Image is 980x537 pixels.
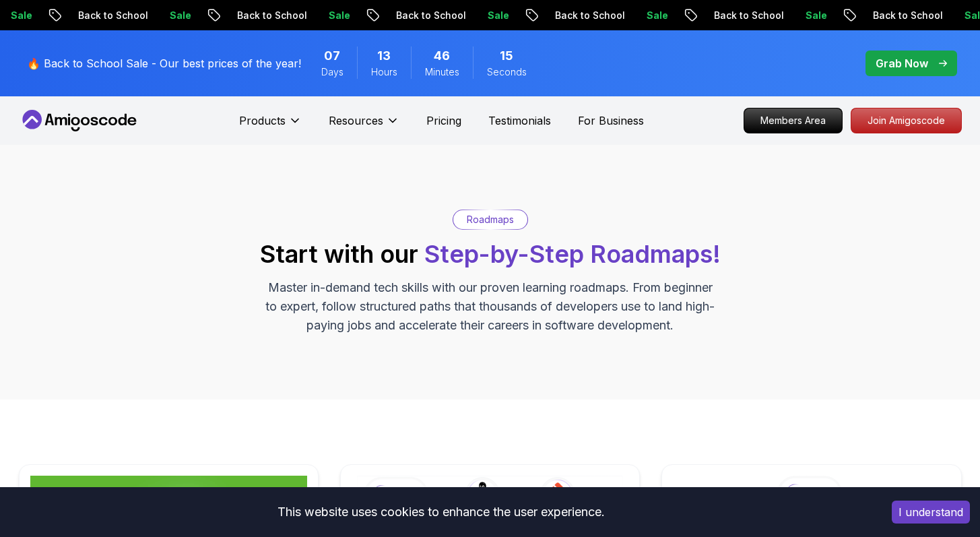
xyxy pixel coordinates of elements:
span: 13 Hours [377,46,391,65]
button: Resources [329,113,399,139]
a: Join Amigoscode [851,108,962,133]
span: Minutes [425,65,459,79]
span: Days [321,65,344,79]
span: 46 Minutes [434,46,450,65]
p: Products [239,113,286,129]
p: Sale [155,9,198,22]
p: Master in-demand tech skills with our proven learning roadmaps. From beginner to expert, follow s... [264,278,717,335]
p: Roadmaps [467,213,514,226]
a: Pricing [426,113,461,129]
span: 7 Days [324,46,340,65]
a: Testimonials [488,113,551,129]
p: Sale [791,9,834,22]
p: Resources [329,113,383,129]
p: Back to School [381,9,473,22]
div: This website uses cookies to enhance the user experience. [10,497,872,527]
span: Seconds [487,65,527,79]
span: Step-by-Step Roadmaps! [424,239,721,269]
p: Grab Now [876,55,928,71]
p: Back to School [222,9,314,22]
p: 🔥 Back to School Sale - Our best prices of the year! [27,55,301,71]
p: Back to School [699,9,791,22]
span: 15 Seconds [500,46,513,65]
button: Accept cookies [892,501,970,524]
a: For Business [578,113,644,129]
p: Members Area [744,108,842,133]
span: Hours [371,65,397,79]
p: Sale [473,9,516,22]
h2: Start with our [260,241,721,267]
p: Back to School [63,9,155,22]
p: Back to School [540,9,632,22]
p: Join Amigoscode [851,108,961,133]
button: Products [239,113,302,139]
p: Back to School [858,9,950,22]
p: Sale [314,9,357,22]
a: Members Area [744,108,843,133]
p: Sale [632,9,675,22]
